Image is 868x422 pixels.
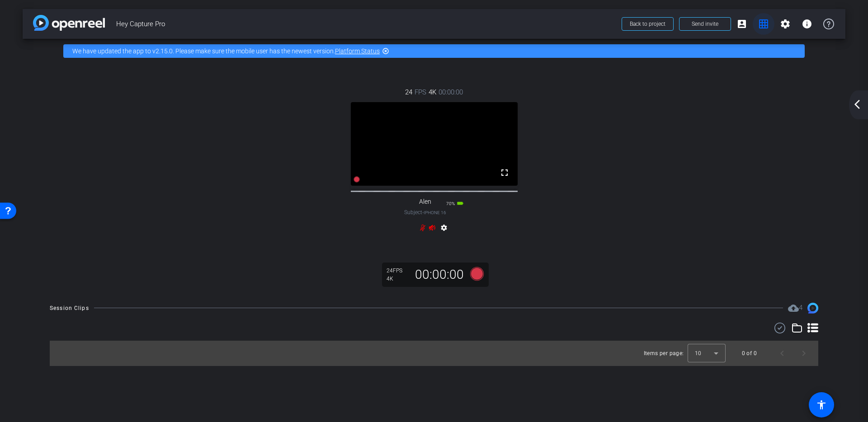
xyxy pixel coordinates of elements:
span: Back to project [630,21,665,27]
div: We have updated the app to v2.15.0. Please make sure the mobile user has the newest version. [63,44,805,58]
div: Items per page: [644,349,684,358]
span: Send invite [692,20,718,28]
img: Session clips [807,303,818,314]
button: Back to project [622,17,674,31]
span: Hey Capture Pro [116,15,616,33]
mat-icon: settings [439,224,449,235]
button: Send invite [679,17,731,31]
mat-icon: arrow_back_ios_new [852,99,863,110]
span: Destinations for your clips [788,303,802,314]
mat-icon: battery_std [457,200,464,207]
span: 4 [799,304,802,312]
span: 4K [429,87,436,97]
button: Next page [793,342,815,364]
mat-icon: accessibility [816,399,827,410]
mat-icon: grid_on [758,19,769,29]
mat-icon: highlight_off [382,47,389,55]
div: 24 [387,267,409,274]
mat-icon: cloud_upload [788,303,799,314]
span: - [422,209,424,216]
span: Alen [419,198,431,206]
mat-icon: fullscreen [499,167,510,178]
div: Session Clips [50,304,89,313]
mat-icon: info [802,19,812,29]
span: Subject [404,208,446,216]
img: app-logo [33,15,105,31]
span: 70% [446,201,455,206]
span: FPS [415,87,426,97]
mat-icon: account_box [736,19,747,29]
div: 0 of 0 [742,349,757,358]
span: 00:00:00 [439,87,463,97]
mat-icon: settings [780,19,791,29]
span: iPhone 16 [424,210,446,215]
a: Platform Status [335,47,380,55]
span: FPS [393,267,402,274]
div: 00:00:00 [409,267,470,282]
button: Previous page [771,342,793,364]
div: 4K [387,275,409,282]
span: 24 [405,87,412,97]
